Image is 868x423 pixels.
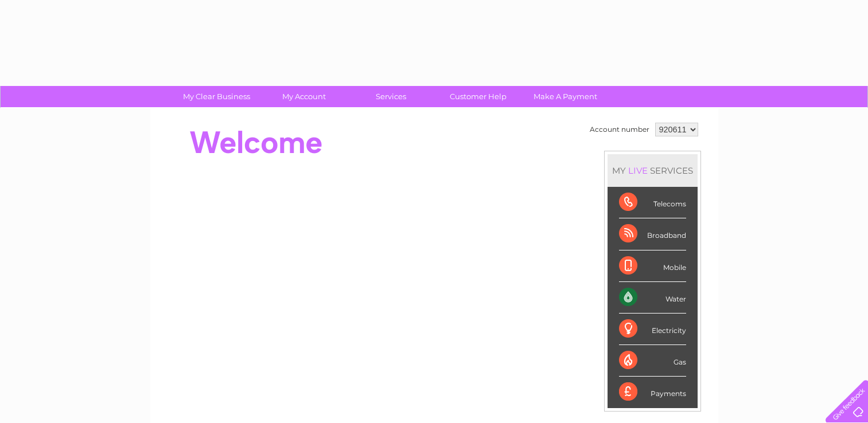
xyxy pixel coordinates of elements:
[587,120,652,139] td: Account number
[431,86,526,107] a: Customer Help
[619,250,686,282] div: Mobile
[619,345,686,377] div: Gas
[518,86,613,107] a: Make A Payment
[344,86,438,107] a: Services
[619,187,686,218] div: Telecoms
[626,165,650,176] div: LIVE
[619,218,686,250] div: Broadband
[619,314,686,345] div: Electricity
[169,86,264,107] a: My Clear Business
[256,86,351,107] a: My Account
[619,282,686,314] div: Water
[608,154,698,187] div: MY SERVICES
[619,377,686,408] div: Payments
